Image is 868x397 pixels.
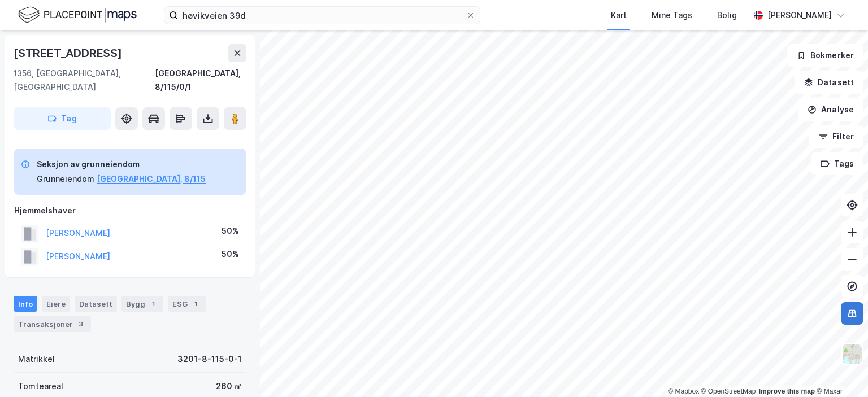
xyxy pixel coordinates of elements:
[652,8,692,22] div: Mine Tags
[811,343,868,397] div: Kontrollprogram for chat
[798,98,863,121] button: Analyse
[37,158,206,171] div: Seksjon av grunneiendom
[717,8,737,22] div: Bolig
[42,296,70,312] div: Eiere
[147,298,159,309] div: 1
[811,343,868,397] iframe: Chat Widget
[811,152,863,175] button: Tags
[14,107,111,130] button: Tag
[787,44,863,67] button: Bokmerker
[168,296,206,312] div: ESG
[795,71,863,94] button: Datasett
[121,296,163,312] div: Bygg
[668,387,699,395] a: Mapbox
[701,387,756,395] a: OpenStreetMap
[222,224,239,238] div: 50%
[14,296,37,312] div: Info
[37,172,94,186] div: Grunneiendom
[611,8,627,22] div: Kart
[18,352,55,366] div: Matrikkel
[809,125,863,148] button: Filter
[75,319,86,330] div: 3
[759,387,815,395] a: Improve this map
[155,67,246,94] div: [GEOGRAPHIC_DATA], 8/115/0/1
[14,316,91,332] div: Transaksjoner
[97,172,206,186] button: [GEOGRAPHIC_DATA], 8/115
[190,298,201,309] div: 1
[14,204,246,217] div: Hjemmelshaver
[75,296,117,312] div: Datasett
[14,67,155,94] div: 1356, [GEOGRAPHIC_DATA], [GEOGRAPHIC_DATA]
[178,7,466,24] input: Søk på adresse, matrikkel, gårdeiere, leietakere eller personer
[18,5,137,25] img: logo.f888ab2527a4732fd821a326f86c7f29.svg
[222,247,239,261] div: 50%
[767,8,832,22] div: [PERSON_NAME]
[177,352,242,366] div: 3201-8-115-0-1
[216,379,242,393] div: 260 ㎡
[14,44,124,62] div: [STREET_ADDRESS]
[18,379,63,393] div: Tomteareal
